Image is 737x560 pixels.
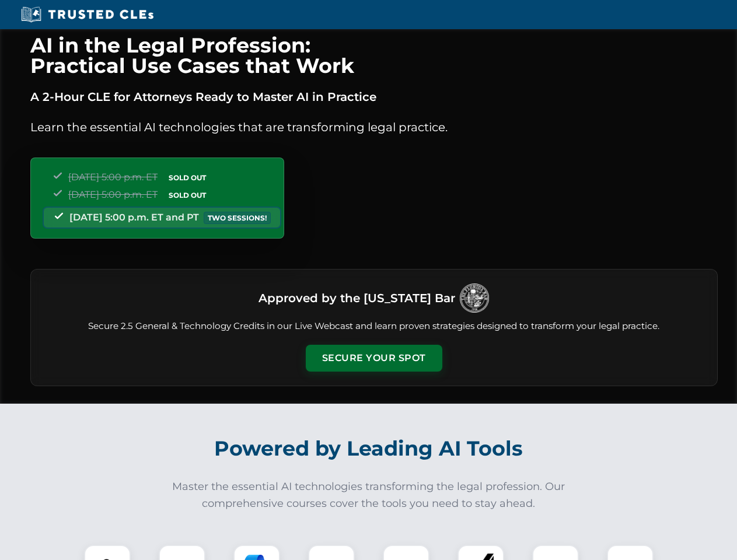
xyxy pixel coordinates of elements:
span: SOLD OUT [165,171,210,184]
span: [DATE] 5:00 p.m. ET [68,189,158,200]
p: Learn the essential AI technologies that are transforming legal practice. [30,118,718,136]
h2: Powered by Leading AI Tools [46,428,692,469]
p: Master the essential AI technologies transforming the legal profession. Our comprehensive courses... [165,478,573,512]
span: SOLD OUT [165,189,210,201]
p: Secure 2.5 General & Technology Credits in our Live Webcast and learn proven strategies designed ... [45,320,703,333]
img: Trusted CLEs [18,6,157,23]
p: A 2-Hour CLE for Attorneys Ready to Master AI in Practice [30,87,718,106]
span: [DATE] 5:00 p.m. ET [68,171,158,183]
img: Logo [460,283,489,313]
h3: Approved by the [US_STATE] Bar [259,288,455,309]
h1: AI in the Legal Profession: Practical Use Cases that Work [30,35,718,76]
button: Secure Your Spot [306,345,442,372]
